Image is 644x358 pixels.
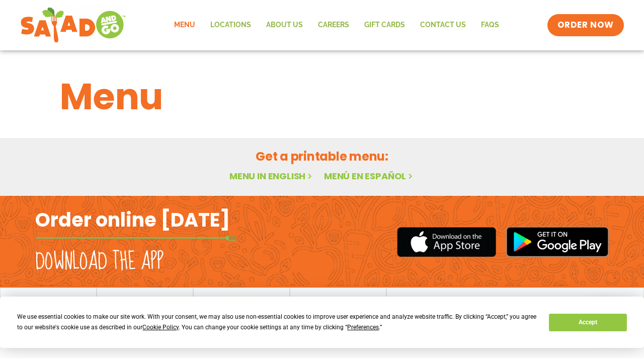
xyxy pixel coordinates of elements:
img: appstore [397,226,496,258]
h2: Get a printable menu: [60,148,584,165]
a: Menu [167,14,203,37]
span: Preferences [347,324,379,331]
a: ORDER NOW [547,14,624,36]
img: fork [35,235,236,241]
img: google_play [506,227,609,257]
h2: Download the app [35,248,164,276]
a: FAQs [473,14,507,37]
span: ORDER NOW [557,19,614,31]
a: Contact Us [413,14,473,37]
a: Menú en español [324,170,415,182]
a: Menu in English [229,170,314,182]
div: We use essential cookies to make our site work. With your consent, we may also use non-essential ... [17,312,537,333]
a: About Us [259,14,310,37]
a: Careers [310,14,357,37]
span: Cookie Policy [142,324,179,331]
a: Locations [203,14,259,37]
a: GIFT CARDS [357,14,413,37]
img: new-SAG-logo-768×292 [20,5,126,45]
button: Accept [549,314,626,331]
h1: Menu [60,69,584,124]
nav: Menu [167,14,507,37]
h2: Order online [DATE] [35,207,230,232]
